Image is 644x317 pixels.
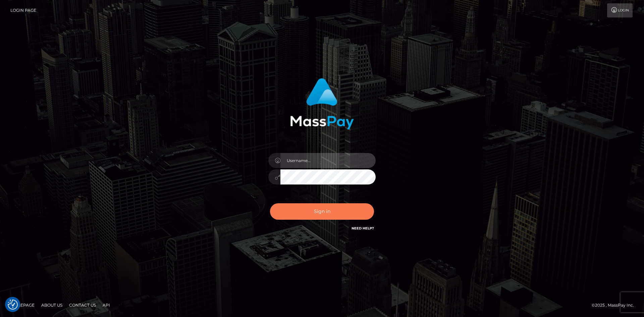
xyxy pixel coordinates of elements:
[39,300,65,310] a: About Us
[8,300,18,310] button: Consent Preferences
[7,300,37,310] a: Homepage
[290,78,354,129] img: MassPay Login
[8,300,18,310] img: Revisit consent button
[270,203,374,220] button: Sign in
[100,300,113,310] a: API
[10,3,36,17] a: Login Page
[592,302,639,309] div: © 2025 , MassPay Inc.
[607,3,633,17] a: Login
[66,300,99,310] a: Contact Us
[352,226,374,230] a: Need Help?
[280,153,376,168] input: Username...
